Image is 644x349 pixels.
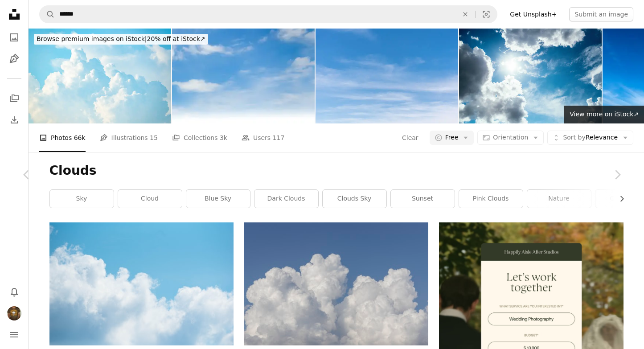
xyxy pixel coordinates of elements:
[569,7,633,21] button: Submit an image
[50,190,114,208] a: sky
[563,133,618,142] span: Relevance
[564,106,644,123] a: View more on iStock↗
[5,283,23,301] button: Notifications
[39,5,497,23] form: Find visuals sitewide
[323,190,386,208] a: clouds sky
[5,50,23,68] a: Illustrations
[445,133,459,142] span: Free
[100,123,158,152] a: Illustrations 15
[273,133,285,143] span: 117
[220,133,227,143] span: 3k
[459,190,523,208] a: pink clouds
[563,134,585,141] span: Sort by
[402,131,419,145] button: Clear
[37,35,147,42] span: Browse premium images on iStock |
[150,133,158,143] span: 15
[49,163,623,179] h1: Clouds
[242,123,284,152] a: Users 117
[7,306,21,320] img: Avatar of user Paul Alexandrou
[244,279,428,287] a: white clouds under blue sky during daytime
[5,326,23,344] button: Menu
[570,111,639,118] span: View more on iStock ↗
[505,7,562,21] a: Get Unsplash+
[244,222,428,345] img: white clouds under blue sky during daytime
[5,90,23,107] a: Collections
[40,6,55,23] button: Search Unsplash
[29,29,171,123] img: Blue sky background with white clouds
[118,190,182,208] a: cloud
[527,190,591,208] a: nature
[459,29,602,123] img: Clouds and sun in blue sky
[547,131,633,145] button: Sort byRelevance
[391,190,455,208] a: sunset
[455,6,475,23] button: Clear
[186,190,250,208] a: blue sky
[476,6,497,23] button: Visual search
[493,134,528,141] span: Orientation
[5,29,23,46] a: Photos
[49,222,234,345] img: clouds during daytime
[430,131,474,145] button: Free
[49,280,234,288] a: clouds during daytime
[5,304,23,322] button: Profile
[37,35,205,42] span: 20% off at iStock ↗
[477,131,544,145] button: Orientation
[316,29,458,123] img: Cirrus Clouds in a Blue Sky
[5,111,23,129] a: Download History
[591,132,644,218] a: Next
[172,123,227,152] a: Collections 3k
[172,29,315,123] img: Sky Cloud Blue Background Paronama Web Cloudy summer Winter Season Day, Light Beauty Horizon Spri...
[29,29,213,50] a: Browse premium images on iStock|20% off at iStock↗
[254,190,318,208] a: dark clouds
